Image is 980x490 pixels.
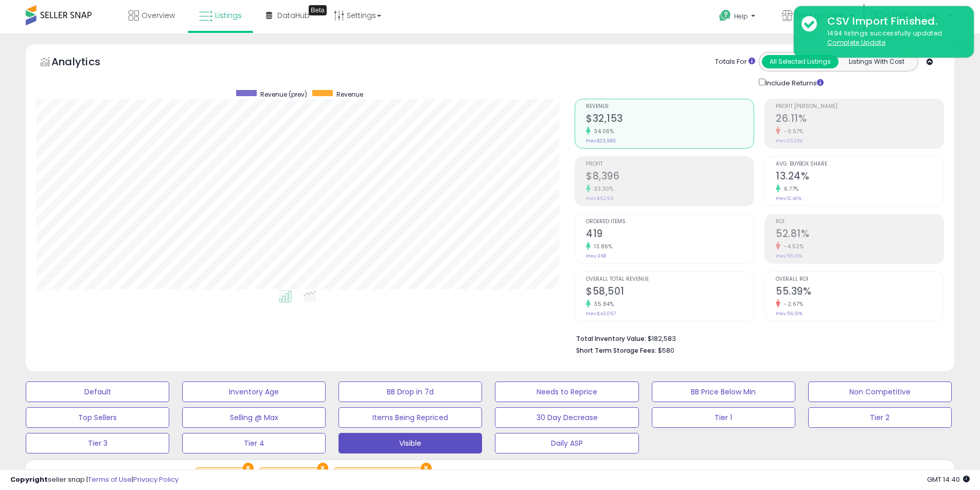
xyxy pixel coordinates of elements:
[819,29,966,48] div: 1494 listings successfully updated.
[586,253,606,259] small: Prev: 368
[808,382,952,402] button: Non Competitive
[586,228,754,242] h2: 419
[336,90,363,99] span: Revenue
[776,170,943,184] h2: 13.24%
[495,382,638,402] button: Needs to Reprice
[658,346,674,355] span: $580
[141,10,175,21] span: Overview
[927,475,970,484] span: 2025-10-12 14:40 GMT
[586,104,754,110] span: Revenue
[586,219,754,225] span: Ordered Items
[26,382,169,402] button: Default
[182,433,326,453] button: Tier 4
[711,2,765,33] a: Help
[719,9,732,22] i: Get Help
[776,104,943,110] span: Profit [PERSON_NAME]
[495,433,638,453] button: Daily ASP
[751,77,836,88] div: Include Returns
[819,14,966,29] div: CSV Import Finished.
[776,228,943,242] h2: 52.81%
[338,407,482,428] button: Items Being Repriced
[827,38,885,47] u: Complete Update
[800,467,954,477] p: Listing States:
[591,300,614,308] small: 35.84%
[776,195,801,202] small: Prev: 12.40%
[586,161,754,167] span: Profit
[780,243,804,250] small: -4.52%
[576,334,646,343] b: Total Inventory Value:
[51,55,120,71] h5: Analytics
[586,311,616,317] small: Prev: $43,067
[26,407,169,428] button: Top Sellers
[317,463,328,474] button: ×
[338,433,482,453] button: Visible
[586,277,754,282] span: Overall Total Revenue
[780,128,803,135] small: -0.57%
[495,407,638,428] button: 30 Day Decrease
[808,407,952,428] button: Tier 2
[88,475,132,484] a: Terms of Use
[776,161,943,167] span: Avg. Buybox Share
[776,277,943,282] span: Overall ROI
[776,113,943,126] h2: 26.11%
[133,475,179,484] a: Privacy Policy
[780,185,799,193] small: 6.77%
[338,382,482,402] button: BB Drop in 7d
[586,113,754,126] h2: $32,153
[591,243,612,250] small: 13.86%
[780,300,803,308] small: -2.67%
[576,332,936,344] li: $182,583
[838,55,915,68] button: Listings With Cost
[10,475,48,484] strong: Copyright
[776,138,803,144] small: Prev: 26.26%
[734,12,748,21] span: Help
[10,475,179,485] div: seller snap | |
[652,382,795,402] button: BB Price Below Min
[586,195,614,202] small: Prev: $6,299
[776,311,803,317] small: Prev: 56.91%
[776,219,943,225] span: ROI
[591,185,613,193] small: 33.30%
[776,285,943,299] h2: 55.39%
[421,463,432,474] button: ×
[762,55,839,68] button: All Selected Listings
[576,346,656,355] b: Short Term Storage Fees:
[215,10,242,21] span: Listings
[776,253,802,259] small: Prev: 55.31%
[586,170,754,184] h2: $8,396
[591,128,614,135] small: 34.06%
[586,138,616,144] small: Prev: $23,983
[715,57,755,67] div: Totals For
[277,10,310,21] span: DataHub
[309,5,327,15] div: Tooltip anchor
[586,285,754,299] h2: $58,501
[26,433,169,453] button: Tier 3
[652,407,795,428] button: Tier 1
[182,382,326,402] button: Inventory Age
[182,407,326,428] button: Selling @ Max
[260,90,307,99] span: Revenue (prev)
[243,463,254,474] button: ×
